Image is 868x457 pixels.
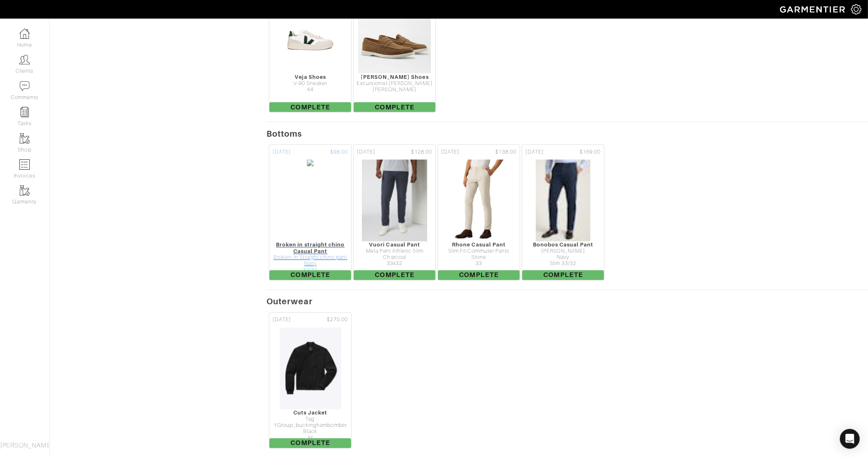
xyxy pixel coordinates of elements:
div: Excursionist [PERSON_NAME] [354,81,435,87]
img: a28VVZNtDZnbEFKJf24X77iW [535,159,591,242]
div: [PERSON_NAME] [354,87,435,93]
span: $138.00 [495,148,516,156]
span: $169.00 [580,148,601,156]
span: Complete [269,438,351,448]
div: Broken-in Straight chino pant [269,255,351,261]
div: 44 [269,87,351,93]
div: Veja Shoes [269,74,351,80]
div: Navy [522,255,604,261]
a: [DATE] $138.00 Rhone Casual Pant Slim Fit Commuter Pants Stone 33 Complete [437,144,521,282]
a: [DATE] $275.00 Cuts Jacket Tag: YGroup_buckinghambomber Black M Complete [268,312,352,450]
div: Slim 33/32 [522,261,604,267]
span: $275.00 [327,316,348,324]
div: Cuts Jacket [269,410,351,416]
img: K3n99iPJwEWRSRLATUfsdjXW [361,159,428,242]
div: M [269,436,351,442]
img: clients-icon-6bae9207a08558b7cb47a8932f037763ab4055f8c8b6bfacd5dc20c3e0201464.png [19,54,30,65]
img: gear-icon-white-bd11855cb880d31180b6d7d6211b90ccbf57a29d726f0c71d8c61bd08dd39cc2.png [851,4,861,14]
div: [PERSON_NAME] Shoes [354,74,435,80]
div: 33x32 [354,261,435,267]
span: [DATE] [526,148,544,156]
div: Rhone Casual Pant [438,242,520,248]
span: Complete [269,102,351,112]
div: 33 [438,261,520,267]
a: [DATE] $98.00 Broken in straight chino Casual Pant Broken-in Straight chino pant Navy 33/32 Complete [268,144,352,282]
h5: Bottoms [266,129,868,139]
img: pEX8xWkbf5r8kXhQdpN9cfz7 [279,327,342,410]
img: orders-icon-0abe47150d42831381b5fb84f609e132dff9fe21cb692f30cb5eec754e2cba89.png [19,159,30,170]
img: qF4ZATMf7zTHEsgwKuKDdkw2 [307,159,314,242]
span: [DATE] [273,148,291,156]
h5: Outerwear [266,297,868,307]
span: Complete [522,270,604,280]
div: Stone [438,255,520,261]
img: dashboard-icon-dbcd8f5a0b271acd01030246c82b418ddd0df26cd7fceb0bd07c9910d44c42f6.png [19,28,30,39]
div: Navy [269,261,351,267]
span: [DATE] [273,316,291,324]
img: garmentier-logo-header-white-b43fb05a5012e4ada735d5af1a66efaba907eab6374d6393d1fbf88cb4ef424d.png [776,2,851,17]
span: Complete [354,270,435,280]
div: Tag: YGroup_buckinghambomber [269,417,351,429]
div: Slim Fit Commuter Pants [438,249,520,255]
div: V-90 Sneaker [269,81,351,87]
a: [DATE] $128.00 Vuori Casual Pant Meta Pant Athletic Slim Charcoal 33x32 Complete [352,144,437,282]
span: Complete [269,270,351,280]
img: garments-icon-b7da505a4dc4fd61783c78ac3ca0ef83fa9d6f193b1c9dc38574b1d14d53ca28.png [19,133,30,144]
div: Black [269,429,351,435]
img: pAAKs8f1KTT68xCbWFp1ueHG [446,159,512,242]
div: Vuori Casual Pant [354,242,435,248]
img: reminder-icon-8004d30b9f0a5d33ae49ab947aed9ed385cf756f9e5892f1edd6e32f2345188e.png [19,107,30,117]
span: [DATE] [441,148,459,156]
span: Complete [438,270,520,280]
a: [DATE] $169.00 Bonobos Casual Pant [PERSON_NAME] Navy Slim 33/32 Complete [521,144,605,282]
div: Broken in straight chino Casual Pant [269,242,351,255]
div: Bonobos Casual Pant [522,242,604,248]
div: Charcoal [354,255,435,261]
img: comment-icon-a0a6a9ef722e966f86d9cbdc48e553b5cf19dbc54f86b18d962a5391bc8f6eb6.png [19,81,30,91]
img: garments-icon-b7da505a4dc4fd61783c78ac3ca0ef83fa9d6f193b1c9dc38574b1d14d53ca28.png [19,185,30,196]
span: $98.00 [330,148,348,156]
div: Open Intercom Messenger [840,429,860,449]
span: $128.00 [411,148,432,156]
div: [PERSON_NAME] [522,249,604,255]
span: [DATE] [357,148,375,156]
div: Meta Pant Athletic Slim [354,249,435,255]
span: Complete [354,102,435,112]
div: 33/32 [269,268,351,274]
